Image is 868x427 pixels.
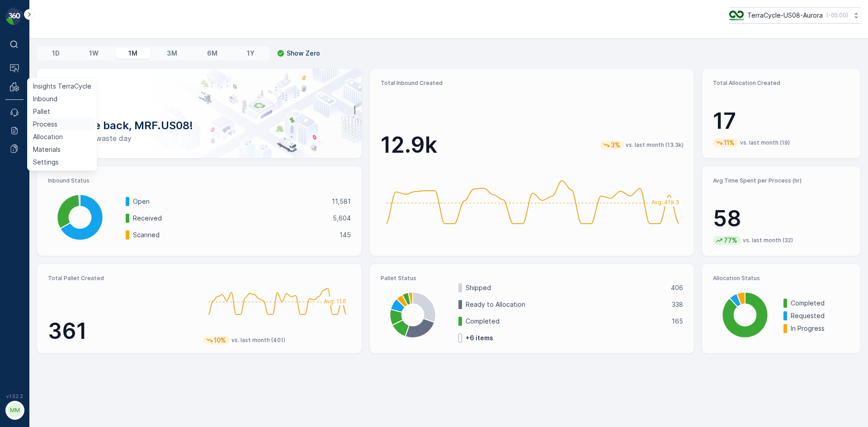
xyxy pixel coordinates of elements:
[207,49,217,58] p: 6M
[626,141,684,149] p: vs. last month (13.3k)
[466,317,666,326] p: Completed
[381,275,684,282] p: Pallet Status
[5,7,24,25] img: logo
[5,394,24,399] span: v 1.52.2
[610,141,621,150] p: 3%
[287,49,320,58] p: Show Zero
[48,275,196,282] p: Total Pallet Created
[167,49,177,58] p: 3M
[133,197,326,206] p: Open
[672,317,683,326] p: 165
[247,49,255,58] p: 1Y
[671,283,683,292] p: 406
[713,275,849,282] p: Allocation Status
[332,197,351,206] p: 11,581
[5,401,24,420] button: MM
[133,230,334,239] p: Scanned
[128,49,137,58] p: 1M
[791,311,849,320] p: Requested
[826,12,848,19] p: ( -05:00 )
[729,7,861,23] button: TerraCycle-US08-Aurora(-05:00)
[713,108,849,135] p: 17
[729,10,744,20] img: image_ci7OI47.png
[8,403,22,418] div: MM
[333,214,351,223] p: 5,604
[723,138,736,147] p: 11%
[672,300,683,309] p: 338
[791,324,849,333] p: In Progress
[747,11,823,20] p: TerraCycle-US08-Aurora
[713,205,849,232] p: 58
[340,230,351,239] p: 145
[791,299,849,308] p: Completed
[740,139,790,146] p: vs. last month (19)
[89,49,99,58] p: 1W
[723,236,738,245] p: 77%
[52,133,347,144] p: Have a zero-waste day
[52,118,347,133] p: Welcome back, MRF.US08!
[213,336,227,345] p: 10%
[231,337,285,344] p: vs. last month (401)
[713,80,849,87] p: Total Allocation Created
[48,318,196,345] p: 361
[381,131,437,159] p: 12.9k
[48,177,351,184] p: Inbound Status
[466,333,493,343] p: + 6 items
[52,49,60,58] p: 1D
[743,237,793,244] p: vs. last month (32)
[713,177,849,184] p: Avg Time Spent per Process (hr)
[133,214,327,223] p: Received
[381,80,684,87] p: Total Inbound Created
[466,300,666,309] p: Ready to Allocation
[466,283,665,292] p: Shipped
